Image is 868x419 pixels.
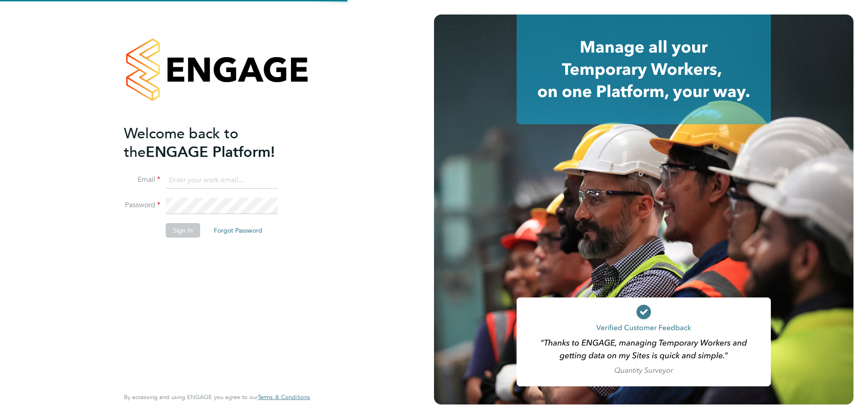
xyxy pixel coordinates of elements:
[207,223,270,238] button: Forgot Password
[258,393,310,401] span: Terms & Conditions
[124,125,238,161] span: Welcome back to the
[166,172,278,189] input: Enter your work email...
[166,223,200,238] button: Sign In
[258,394,310,401] a: Terms & Conditions
[124,124,301,161] h2: ENGAGE Platform!
[124,200,160,210] label: Password
[124,393,310,401] span: By accessing and using ENGAGE you agree to our
[124,175,160,185] label: Email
